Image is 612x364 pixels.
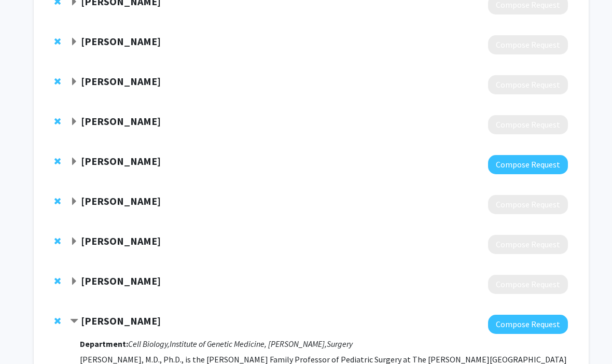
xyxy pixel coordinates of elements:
[81,274,161,287] strong: [PERSON_NAME]
[488,115,568,134] button: Compose Request to Martin Trapecar
[54,37,61,46] span: Remove Xiangbo Ruan from bookmarks
[54,317,61,325] span: Remove David Hackam from bookmarks
[54,277,61,285] span: Remove Jeff Coller from bookmarks
[488,235,568,254] button: Compose Request to Fidel Zavala
[54,157,61,165] span: Remove John Kim from bookmarks
[70,198,78,206] span: Expand Li Gao Bookmark
[54,77,61,86] span: Remove Matthew Poy from bookmarks
[488,35,568,54] button: Compose Request to Xiangbo Ruan
[70,317,78,326] span: Contract David Hackam Bookmark
[81,314,161,327] strong: [PERSON_NAME]
[54,117,61,125] span: Remove Martin Trapecar from bookmarks
[70,158,78,166] span: Expand John Kim Bookmark
[488,195,568,214] button: Compose Request to Li Gao
[70,78,78,86] span: Expand Matthew Poy Bookmark
[488,155,568,174] button: Compose Request to John Kim
[70,38,78,46] span: Expand Xiangbo Ruan Bookmark
[81,155,161,167] strong: [PERSON_NAME]
[327,339,353,349] i: Surgery
[81,234,161,247] strong: [PERSON_NAME]
[54,197,61,205] span: Remove Li Gao from bookmarks
[170,339,327,349] i: Institute of Genetic Medicine, [PERSON_NAME],
[81,194,161,207] strong: [PERSON_NAME]
[81,75,161,88] strong: [PERSON_NAME]
[81,115,161,128] strong: [PERSON_NAME]
[70,237,78,246] span: Expand Fidel Zavala Bookmark
[8,317,44,356] iframe: Chat
[70,118,78,126] span: Expand Martin Trapecar Bookmark
[488,275,568,294] button: Compose Request to Jeff Coller
[81,35,161,48] strong: [PERSON_NAME]
[70,277,78,286] span: Expand Jeff Coller Bookmark
[488,75,568,94] button: Compose Request to Matthew Poy
[128,339,170,349] i: Cell Biology,
[488,315,568,334] button: Compose Request to David Hackam
[54,237,61,245] span: Remove Fidel Zavala from bookmarks
[80,339,128,349] strong: Department:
